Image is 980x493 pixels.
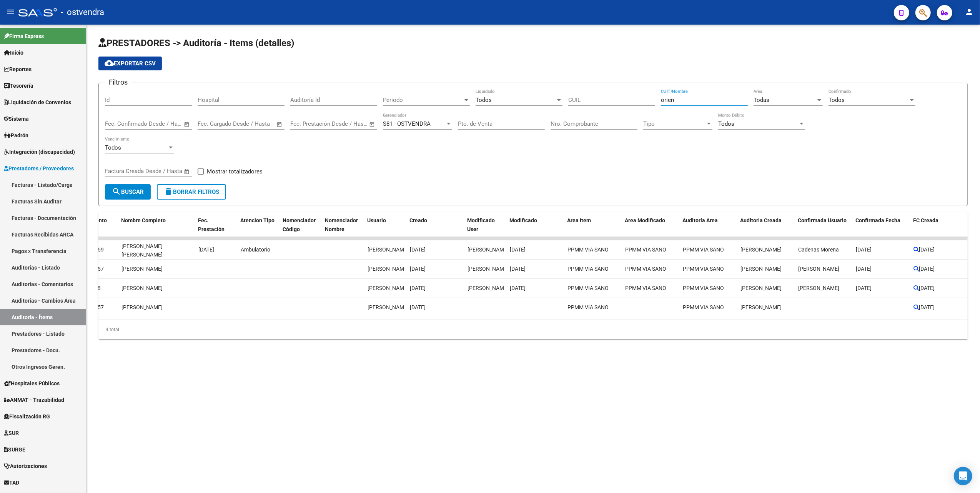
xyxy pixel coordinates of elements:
[364,212,406,238] datatable-header-cell: Usuario
[61,4,104,21] span: - ostvendra
[625,217,665,223] span: Area Modificado
[105,58,114,68] mat-icon: cloud_download
[856,285,872,291] span: [DATE]
[740,285,782,291] span: [PERSON_NAME]
[164,187,173,196] mat-icon: delete
[954,467,972,485] div: Open Intercom Messenger
[4,429,19,437] span: SUR
[409,217,427,223] span: Creado
[856,246,872,253] span: [DATE]
[406,212,464,238] datatable-header-cell: Creado
[737,212,795,238] datatable-header-cell: Auditoria Creada
[368,266,409,272] span: [PERSON_NAME]
[4,48,23,57] span: Inicio
[121,243,163,258] span: [PERSON_NAME] [PERSON_NAME]
[509,217,537,223] span: Modificado
[121,266,163,272] span: [PERSON_NAME]
[913,217,938,223] span: FC Creada
[105,184,151,200] button: Buscar
[121,285,163,291] span: [PERSON_NAME]
[4,396,64,404] span: ANMAT - Trazabilidad
[143,120,180,127] input: Fecha fin
[464,212,506,238] datatable-header-cell: Modificado User
[280,212,322,238] datatable-header-cell: Nomenclador Código
[4,115,29,123] span: Sistema
[919,246,935,253] span: [DATE]
[754,97,769,103] span: Todas
[6,7,15,17] mat-icon: menu
[143,168,180,175] input: Fecha fin
[4,82,33,90] span: Tesorería
[4,32,44,40] span: Firma Express
[383,120,431,127] span: S81 - OSTVENDRA
[105,144,121,151] span: Todos
[410,266,426,272] span: [DATE]
[105,120,136,127] input: Fecha inicio
[856,266,872,272] span: [DATE]
[468,246,509,253] span: [PERSON_NAME]
[622,212,679,238] datatable-header-cell: Area Modificado
[798,217,847,223] span: Confirmada Usuario
[679,212,737,238] datatable-header-cell: Auditoría Area
[290,120,321,127] input: Fecha inicio
[195,212,237,238] datatable-header-cell: Fec. Prestación
[198,120,229,127] input: Fecha inicio
[207,167,263,176] span: Mostrar totalizadores
[183,167,191,176] button: Open calendar
[467,217,495,232] span: Modificado User
[4,148,75,156] span: Integración (discapacidad)
[855,217,900,223] span: Confirmada Fecha
[4,445,25,454] span: SURGE
[567,246,609,253] span: PPMM VIA SANO
[410,304,426,310] span: [DATE]
[236,120,273,127] input: Fecha fin
[4,98,71,107] span: Liquidación de Convenios
[740,217,782,223] span: Auditoria Creada
[476,97,492,103] span: Todos
[852,212,910,238] datatable-header-cell: Confirmada Fecha
[121,304,163,310] span: [PERSON_NAME]
[510,246,526,253] span: [DATE]
[241,246,270,253] span: Ambulatorio
[368,120,377,129] button: Open calendar
[919,304,935,310] span: [DATE]
[798,285,839,291] span: [PERSON_NAME]
[564,212,622,238] datatable-header-cell: Area Item
[567,285,609,291] span: PPMM VIA SANO
[965,7,974,17] mat-icon: person
[798,266,839,272] span: [PERSON_NAME]
[718,120,734,127] span: Todos
[643,120,705,127] span: Tipo
[468,285,509,291] span: [PERSON_NAME]
[105,60,156,67] span: Exportar CSV
[198,246,214,253] span: [DATE]
[410,285,426,291] span: [DATE]
[105,168,136,175] input: Fecha inicio
[567,266,609,272] span: PPMM VIA SANO
[367,217,386,223] span: Usuario
[468,266,509,272] span: [PERSON_NAME]
[368,285,409,291] span: [PERSON_NAME]
[183,120,191,129] button: Open calendar
[121,217,166,223] span: Nombre Completo
[112,188,144,195] span: Buscar
[4,462,47,470] span: Autorizaciones
[683,246,724,253] span: PPMM VIA SANO
[4,379,60,388] span: Hospitales Públicos
[567,304,609,310] span: PPMM VIA SANO
[275,120,284,129] button: Open calendar
[410,246,426,253] span: [DATE]
[4,131,28,140] span: Padrón
[740,266,782,272] span: [PERSON_NAME]
[383,97,463,103] span: Periodo
[4,164,74,173] span: Prestadores / Proveedores
[740,246,782,253] span: [PERSON_NAME]
[919,266,935,272] span: [DATE]
[682,217,718,223] span: Auditoría Area
[105,77,131,88] h3: Filtros
[625,266,666,272] span: PPMM VIA SANO
[567,217,591,223] span: Area Item
[910,212,968,238] datatable-header-cell: FC Creada
[118,212,195,238] datatable-header-cell: Nombre Completo
[4,65,32,73] span: Reportes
